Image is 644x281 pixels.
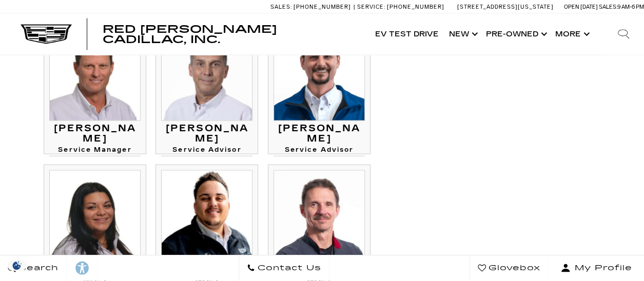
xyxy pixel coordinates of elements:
[486,261,540,275] span: Glovebox
[5,260,29,271] section: Click to Open Cookie Consent Modal
[49,29,141,121] img: Mike Parker
[470,255,549,281] a: Glovebox
[255,261,321,275] span: Contact Us
[161,123,252,144] h3: [PERSON_NAME]
[387,3,444,10] span: [PHONE_NUMBER]
[274,170,365,261] img: Walter Hinz
[294,3,351,10] span: [PHONE_NUMBER]
[161,146,252,156] h4: Service Advisor
[16,261,58,275] span: Search
[354,4,447,9] a: Service: [PHONE_NUMBER]
[239,255,329,281] a: Contact Us
[481,13,550,54] a: Pre-Owned
[103,24,360,44] a: Red [PERSON_NAME] Cadillac, Inc.
[599,3,617,10] span: Sales:
[274,146,365,156] h4: Service Advisor
[21,24,72,44] img: Cadillac Dark Logo with Cadillac White Text
[550,13,593,54] button: More
[274,123,365,144] h3: [PERSON_NAME]
[103,23,277,45] span: Red [PERSON_NAME] Cadillac, Inc.
[270,3,292,10] span: Sales:
[49,146,141,156] h4: Service Manager
[274,29,365,121] img: Peter Mullica
[49,170,141,261] img: Roberta Ferris-Emmons
[49,123,141,144] h3: [PERSON_NAME]
[444,13,481,54] a: New
[549,255,644,281] button: Open user profile menu
[571,261,632,275] span: My Profile
[357,3,385,10] span: Service:
[370,13,444,54] a: EV Test Drive
[564,3,598,10] span: Open [DATE]
[617,3,644,10] span: 9 AM-6 PM
[270,4,354,9] a: Sales: [PHONE_NUMBER]
[5,260,29,271] img: Opt-Out Icon
[457,3,554,10] a: [STREET_ADDRESS][US_STATE]
[161,29,252,121] img: Jim Dembiczak
[161,170,252,261] img: Jamison Hollins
